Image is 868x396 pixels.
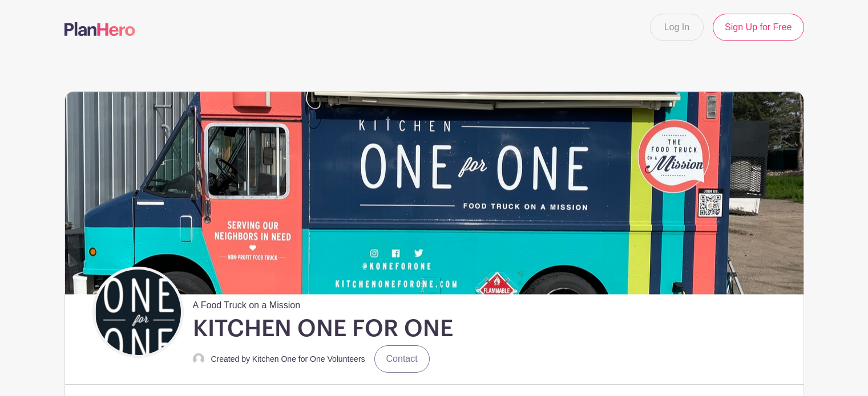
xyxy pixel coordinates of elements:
img: Black%20Verticle%20KO4O%202.png [95,270,181,355]
small: Created by Kitchen One for One Volunteers [211,354,365,364]
img: IMG_9124.jpeg [65,92,804,294]
img: default-ce2991bfa6775e67f084385cd625a349d9dcbb7a52a09fb2fda1e96e2d18dcdb.png [193,353,204,365]
h1: KITCHEN ONE FOR ONE [193,315,453,343]
a: Sign Up for Free [713,14,804,41]
span: A Food Truck on a Mission [193,294,301,312]
img: logo-507f7623f17ff9eddc593b1ce0a138ce2505c220e1c5a4e2b4648c50719b7d32.svg [64,22,135,36]
a: Contact [374,345,430,373]
a: Log In [650,14,704,41]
